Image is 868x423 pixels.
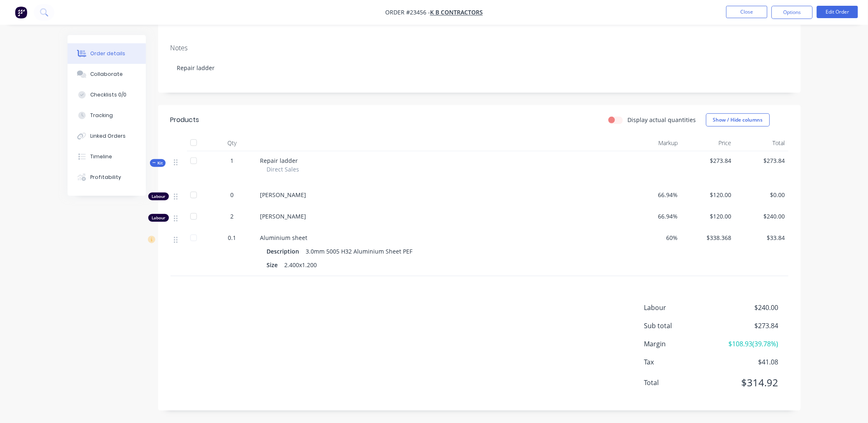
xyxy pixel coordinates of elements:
div: Notes [171,44,788,52]
span: $120.00 [685,190,732,199]
img: Factory [15,6,27,19]
span: 66.94% [631,212,678,221]
span: 60% [631,233,678,242]
div: Qty [208,135,257,151]
button: Edit Order [817,6,858,18]
span: Margin [644,339,718,349]
div: Order details [90,50,125,57]
span: 0 [231,190,234,199]
button: Tracking [68,105,146,126]
button: Checklists 0/0 [68,85,146,105]
button: Order details [68,43,146,64]
span: Sub total [644,321,718,331]
div: Collaborate [90,70,123,78]
span: Repair ladder [260,157,298,164]
div: Labour [148,193,169,200]
div: Labour [148,214,169,222]
span: [PERSON_NAME] [260,191,306,199]
button: Show / Hide columns [706,113,770,127]
button: Options [772,6,813,19]
span: $120.00 [685,212,732,221]
span: 0.1 [228,233,236,242]
div: 3.0mm 5005 H32 Aluminium Sheet PEF [303,245,416,257]
span: $41.08 [717,357,778,367]
span: Direct Sales [267,165,299,174]
div: Checklists 0/0 [90,91,126,99]
span: 66.94% [631,190,678,199]
span: Kit [152,160,163,166]
span: $273.84 [738,156,785,165]
div: Price [681,135,735,151]
div: Profitability [90,174,121,181]
div: Markup [628,135,681,151]
span: Total [644,378,718,388]
div: Tracking [90,112,113,119]
span: $314.92 [717,375,778,390]
div: Timeline [90,153,112,160]
div: Kit [150,159,166,167]
a: K B contractors [430,9,483,16]
div: Size [267,259,281,271]
span: Tax [644,357,718,367]
button: Profitability [68,167,146,188]
span: $108.93 ( 39.78 %) [717,339,778,349]
span: Labour [644,303,718,313]
span: $0.00 [738,190,785,199]
span: Order #23456 - [385,9,430,16]
button: Linked Orders [68,126,146,146]
span: 1 [231,156,234,165]
span: $273.84 [717,321,778,331]
div: Repair ladder [171,55,788,80]
div: Linked Orders [90,132,126,140]
span: $240.00 [717,303,778,313]
label: Display actual quantities [628,115,696,124]
div: 2.400x1.200 [281,259,321,271]
div: Description [267,245,303,257]
span: $240.00 [738,212,785,221]
div: Total [735,135,788,151]
span: Aluminium sheet [260,234,308,242]
span: $33.84 [738,233,785,242]
span: 2 [231,212,234,221]
div: Products [171,115,199,125]
span: [PERSON_NAME] [260,212,306,220]
button: Collaborate [68,64,146,85]
button: Close [726,6,767,18]
span: $273.84 [685,156,732,165]
span: $338.368 [685,233,732,242]
button: Timeline [68,146,146,167]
